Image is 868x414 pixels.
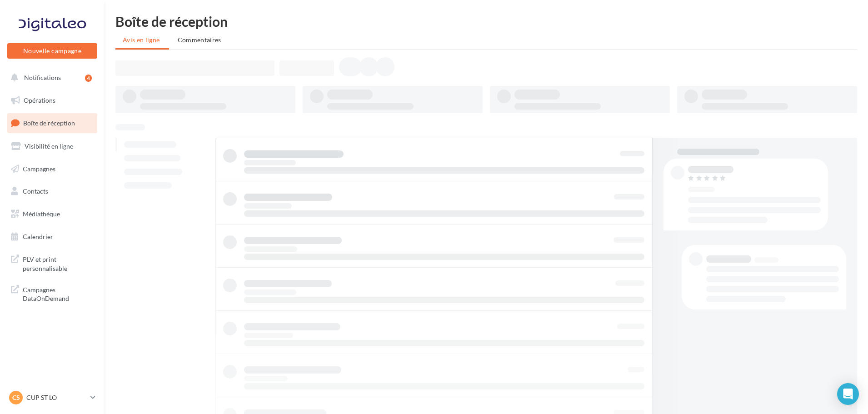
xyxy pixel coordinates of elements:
[5,68,95,87] button: Notifications 4
[23,210,60,218] span: Médiathèque
[24,96,55,104] span: Opérations
[5,249,99,276] a: PLV et print personnalisable
[26,393,87,402] p: CUP ST LO
[5,280,99,307] a: Campagnes DataOnDemand
[12,393,20,402] span: CS
[23,187,48,195] span: Contacts
[5,137,99,156] a: Visibilité en ligne
[23,119,75,127] span: Boîte de réception
[25,142,73,150] span: Visibilité en ligne
[85,75,92,82] div: 4
[5,91,99,110] a: Opérations
[5,205,99,224] a: Médiathèque
[23,165,55,172] span: Campagnes
[837,383,859,405] div: Open Intercom Messenger
[23,233,53,240] span: Calendrier
[5,160,99,179] a: Campagnes
[5,227,99,246] a: Calendrier
[23,284,94,303] span: Campagnes DataOnDemand
[115,15,857,28] div: Boîte de réception
[178,36,221,44] span: Commentaires
[5,113,99,133] a: Boîte de réception
[24,74,61,81] span: Notifications
[7,389,97,406] a: CS CUP ST LO
[7,43,97,59] button: Nouvelle campagne
[5,182,99,201] a: Contacts
[23,253,94,273] span: PLV et print personnalisable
